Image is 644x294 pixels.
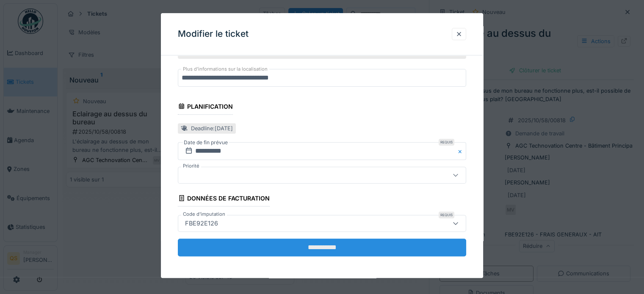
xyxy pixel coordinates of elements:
div: Planification [178,100,233,115]
label: Date de fin prévue [183,138,229,147]
div: Deadline : [DATE] [191,124,233,132]
div: Requis [439,139,454,146]
button: Close [457,142,466,160]
div: Données de facturation [178,192,270,206]
div: FBE92E126 [182,219,221,228]
label: Code d'imputation [181,211,227,218]
label: Priorité [181,162,201,170]
label: Plus d'informations sur la localisation [181,66,269,73]
div: Requis [439,212,454,218]
h3: Modifier le ticket [178,29,249,39]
